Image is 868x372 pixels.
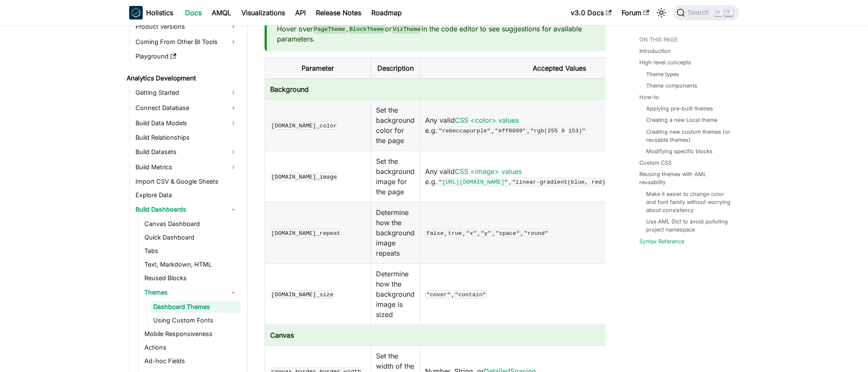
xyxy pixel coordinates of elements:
a: Modifying specific blocks [646,147,713,155]
a: Build Datasets [133,145,240,159]
th: Accepted Values [420,58,699,79]
code: [DOMAIN_NAME]_image [270,173,338,181]
td: Determine how the background image is sized [371,264,420,325]
a: Theme types [646,70,679,78]
th: Description [371,58,420,79]
a: Analytics Development [124,72,240,84]
a: Connect Database [133,101,240,115]
a: Using Custom Fonts [151,314,240,326]
code: [DOMAIN_NAME]_repeat [270,229,341,237]
a: Roadmap [366,6,407,19]
td: , , , , , [420,202,699,264]
p: Hover over , or in the code editor to see suggestions for available parameters. [277,24,595,44]
a: Syntax Reference [639,237,684,245]
a: Release Notes [311,6,366,19]
a: Text, Markdown, HTML [142,259,240,270]
a: Creating new custom themes (or reusable themes) [646,128,730,144]
a: Theme components [646,82,697,90]
button: Search (Command+K) [673,5,739,20]
a: Applying pre-built themes [646,105,713,113]
a: Themes [142,286,240,299]
a: Visualizations [236,6,290,19]
code: "contain" [454,290,487,299]
a: CSS <image> values [455,167,522,176]
code: "x" [465,229,478,237]
a: Tabs [142,245,240,257]
code: BlockTheme [348,25,385,33]
a: Use AML Dict to avoid polluting project namespace [646,218,730,234]
kbd: K [724,8,733,16]
a: Product Versions [133,20,240,33]
code: "linear-gradient(blue, red)" [511,178,610,186]
a: Quick Dashboard [142,231,240,243]
a: [URL][DOMAIN_NAME] [442,179,504,185]
b: Background [270,85,309,94]
a: Forum [616,6,654,19]
a: Docs [180,6,207,19]
code: "cover" [425,290,451,299]
a: High-level concepts [639,58,691,66]
code: [DOMAIN_NAME]_size [270,290,334,299]
td: Determine how the background image repeats [371,202,420,264]
a: API [290,6,311,19]
a: How-to [639,93,659,101]
a: Ad-hoc Fields [142,355,240,367]
code: PageTheme [313,25,346,33]
a: Build Metrics [133,160,240,174]
a: Custom CSS [639,159,672,167]
td: , [420,264,699,325]
button: Switch between dark and light mode (currently light mode) [655,6,668,19]
a: Actions [142,342,240,353]
a: Import CSV & Google Sheets [133,176,240,187]
a: Coming From Other BI Tools [133,35,240,49]
td: Any valid e.g. , , [420,100,699,151]
a: Reused Blocks [142,272,240,284]
code: " " [437,178,509,186]
code: "#ff0099" [494,127,527,135]
a: Make it easier to change color and font family without worrying about consistency [646,190,730,215]
img: Holistics [129,6,143,19]
b: Canvas [270,331,294,339]
a: Build Relationships [133,132,240,143]
code: VizTheme [392,25,421,33]
span: Search [685,9,714,17]
a: HolisticsHolistics [129,6,173,19]
td: Any valid e.g. , [420,151,699,202]
code: "rgb(255 0 153)" [529,127,587,135]
td: Set the background image for the page [371,151,420,202]
code: "round" [523,229,549,237]
a: AMQL [207,6,236,19]
nav: Docs sidebar [121,25,248,372]
a: Dashboard Themes [151,301,240,313]
a: Introduction [639,47,671,55]
a: Reusing themes with AML reusability [639,170,734,186]
a: Creating a new Local theme [646,116,717,124]
code: true [447,229,463,237]
b: Holistics [146,8,173,18]
a: v3.0 Docs [566,6,616,19]
a: Explore Data [133,189,240,201]
code: "y" [480,229,492,237]
a: Mobile Responsiveness [142,328,240,340]
a: Getting Started [133,86,240,99]
code: "space" [495,229,521,237]
td: Set the background color for the page [371,100,420,151]
a: Playground [133,50,240,62]
th: Parameter [265,58,371,79]
a: Build Data Models [133,116,240,130]
code: "rebeccapurple" [437,127,492,135]
code: false [425,229,445,237]
a: CSS <color> values [455,116,519,124]
kbd: ⌘ [714,9,722,17]
code: [DOMAIN_NAME]_color [270,121,338,130]
a: Build Dashboards [133,203,240,216]
a: Canvas Dashboard [142,218,240,230]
